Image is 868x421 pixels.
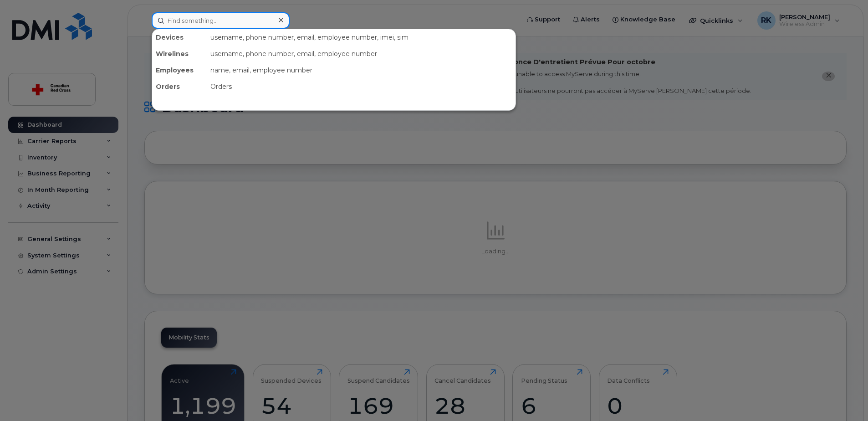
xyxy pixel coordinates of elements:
[152,62,207,78] div: Employees
[152,78,207,95] div: Orders
[207,29,516,46] div: username, phone number, email, employee number, imei, sim
[152,46,207,62] div: Wirelines
[207,78,516,95] div: Orders
[152,29,207,46] div: Devices
[207,62,516,78] div: name, email, employee number
[207,46,516,62] div: username, phone number, email, employee number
